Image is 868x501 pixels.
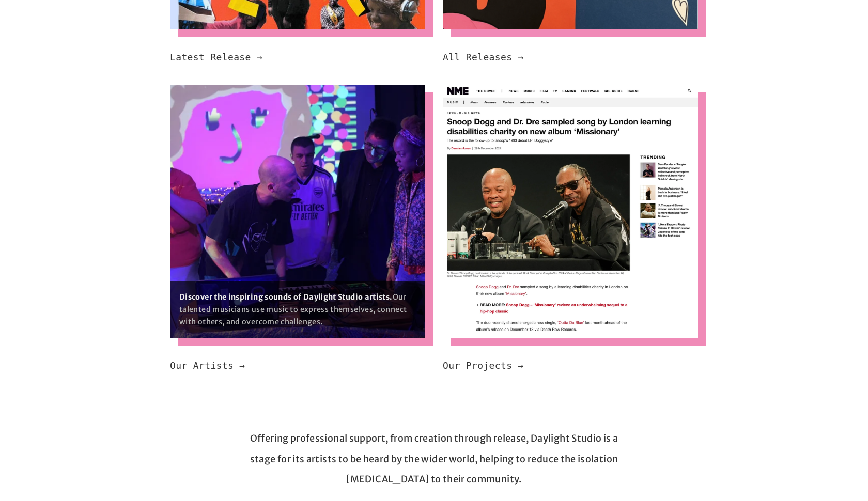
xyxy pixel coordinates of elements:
[443,52,524,62] code: All Releases →
[179,292,393,302] strong: Discover the inspiring sounds of Daylight Studio artists.
[170,360,245,371] code: Our Artists →
[179,291,416,328] p: Our talented musicians use music to express themselves, connect with others, and overcome challen...
[170,52,262,62] code: Latest Release →
[238,428,630,490] p: Offering professional support, from creation through release, Daylight Studio is a stage for its ...
[443,360,524,371] code: Our Projects →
